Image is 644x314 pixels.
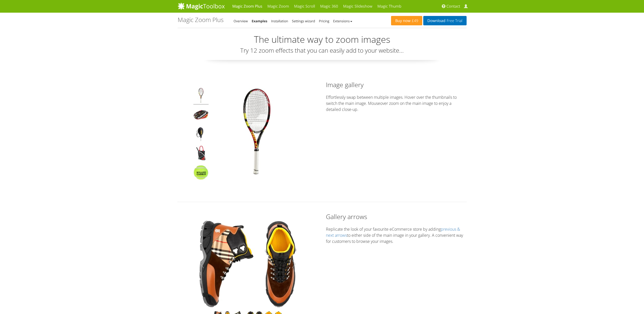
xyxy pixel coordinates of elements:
[447,4,460,9] span: Contact
[193,126,209,143] img: Magic Zoom Plus - Examples
[193,88,209,105] img: Magic Zoom Plus - Examples
[423,16,466,25] a: DownloadFree Trial
[271,19,288,23] a: Installation
[290,257,298,271] button: Next
[198,257,206,271] button: Previous
[193,165,209,182] img: Magic Zoom Plus - Examples
[292,19,315,23] a: Settings wizard
[178,47,467,54] h3: Try 12 zoom effects that you can easily add to your website...
[326,226,460,238] a: previous & next arrows
[178,2,225,10] img: MagicToolbox.com - Image tools for your website
[319,19,329,23] a: Pricing
[411,19,418,23] span: £49
[193,146,209,162] img: Magic Zoom Plus - Examples
[212,88,301,176] img: Magic Zoom Plus - Examples
[326,226,467,244] p: Replicate the look of your favourite eCommerce store by adding to either side of the main image i...
[391,16,422,25] a: Buy now£49
[178,16,224,23] h1: Magic Zoom Plus
[234,19,248,23] a: Overview
[326,212,467,221] h2: Gallery arrows
[178,34,467,45] h2: The ultimate way to zoom images
[445,19,462,23] span: Free Trial
[333,19,352,23] a: Extensions
[193,107,209,124] img: Magic Zoom Plus - Examples
[252,19,267,23] a: Examples
[326,94,467,112] p: Effortlessly swap between multiple images. Hover over the thumbnails to switch the main image. Mo...
[326,80,467,89] h2: Image gallery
